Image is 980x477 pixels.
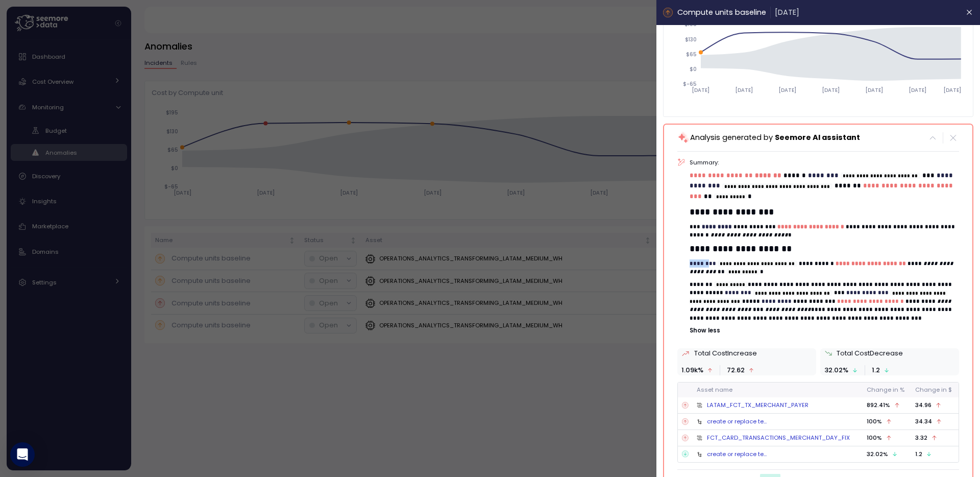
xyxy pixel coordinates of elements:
p: 32.02 % [867,450,888,458]
p: 3.32 [915,434,927,442]
div: Open Intercom Messenger [10,442,35,467]
span: Seemore AI assistant [775,132,860,142]
p: [DATE] [775,7,799,18]
p: 1.09k % [681,365,703,375]
tspan: [DATE] [736,87,753,93]
tspan: $130 [685,36,697,43]
div: create or replace te... [707,450,767,458]
p: 32.02 % [824,365,848,375]
a: FCT_CARD_TRANSACTIONS_MERCHANT_DAY_FIX [707,434,850,442]
p: 1.2 [915,450,922,458]
p: 34.96 [915,401,932,409]
a: LATAM_FCT_TX_MERCHANT_PAYER [707,401,808,409]
button: Show less [690,326,959,335]
div: Change in $ [915,386,954,395]
tspan: $-65 [683,81,697,87]
div: create or replace te... [707,417,767,425]
tspan: [DATE] [943,87,961,93]
p: 34.34 [915,417,932,425]
div: Change in % [867,386,907,395]
p: Analysis generated by [690,132,860,144]
p: 892.41 % [867,401,890,409]
p: Total Cost Increase [694,348,757,359]
tspan: [DATE] [866,87,884,93]
tspan: $195 [684,21,697,28]
p: 100 % [867,434,882,442]
div: Asset name [697,386,859,395]
p: Total Cost Decrease [837,348,903,359]
p: Compute units baseline [677,7,766,18]
tspan: [DATE] [692,87,710,93]
tspan: [DATE] [822,87,840,93]
p: 72.62 [727,365,745,375]
p: 1.2 [872,365,880,375]
p: 100 % [867,417,882,425]
tspan: [DATE] [779,87,797,93]
p: Summary: [690,158,959,166]
tspan: $65 [686,51,697,58]
tspan: [DATE] [909,87,927,93]
tspan: $0 [690,66,697,73]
